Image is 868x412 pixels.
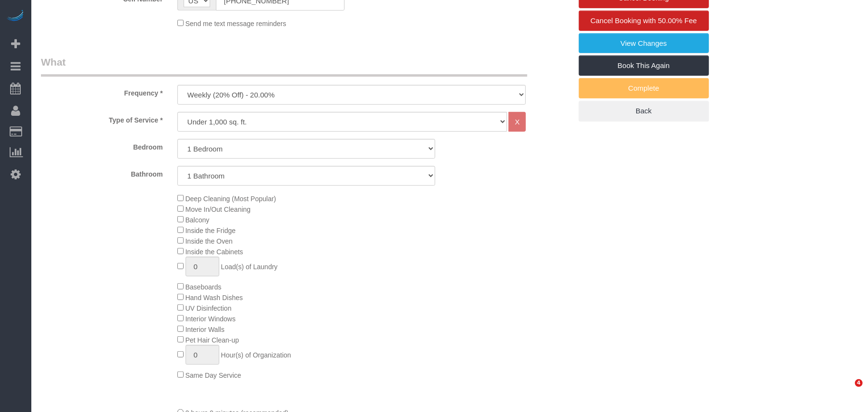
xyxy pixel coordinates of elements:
[186,206,251,213] span: Move In/Out Cleaning
[221,263,278,271] span: Load(s) of Laundry
[186,216,210,224] span: Balcony
[590,16,697,25] span: Cancel Booking with 50.00% Fee
[34,166,170,179] label: Bathroom
[41,55,527,77] legend: What
[855,379,863,387] span: 4
[186,283,222,291] span: Baseboards
[579,101,709,121] a: Back
[186,227,236,234] span: Inside the Fridge
[579,55,709,76] a: Book This Again
[579,33,709,54] a: View Changes
[186,294,243,302] span: Hand Wash Dishes
[186,304,232,312] span: UV Disinfection
[34,139,170,152] label: Bedroom
[186,195,276,203] span: Deep Cleaning (Most Popular)
[186,20,286,27] span: Send me text message reminders
[6,10,25,23] img: Automaid Logo
[186,336,239,344] span: Pet Hair Clean-up
[34,112,170,125] label: Type of Service *
[34,85,170,98] label: Frequency *
[186,237,233,245] span: Inside the Oven
[186,315,236,323] span: Interior Windows
[186,248,243,256] span: Inside the Cabinets
[579,11,709,31] a: Cancel Booking with 50.00% Fee
[186,326,225,333] span: Interior Walls
[835,379,858,402] iframe: Intercom live chat
[221,351,291,359] span: Hour(s) of Organization
[186,371,241,379] span: Same Day Service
